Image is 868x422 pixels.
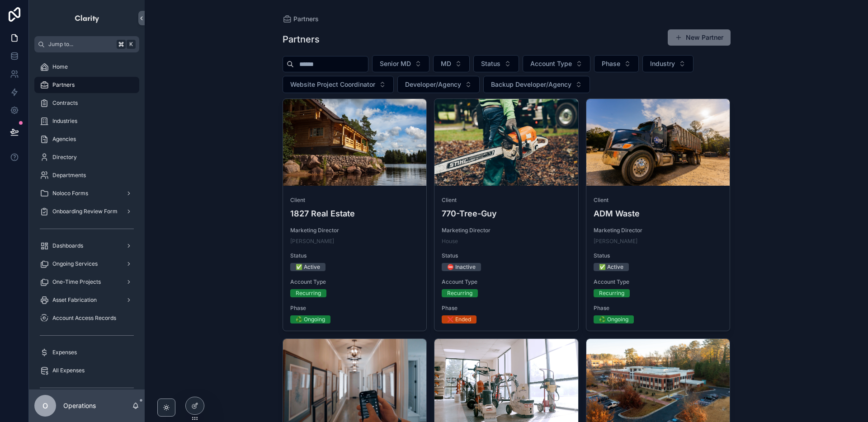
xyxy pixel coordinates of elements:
[296,315,325,324] div: ♻️ Ongoing
[52,172,86,179] span: Departments
[283,33,320,46] h1: Partners
[34,59,139,75] a: Home
[290,305,420,312] span: Phase
[52,314,116,322] span: Account Access Records
[290,207,420,220] h4: 1827 Real Estate
[52,367,85,374] span: All Expenses
[296,263,320,271] div: ✅ Active
[594,278,723,286] span: Account Type
[34,95,139,111] a: Contracts
[52,242,83,249] span: Dashboards
[594,227,723,234] span: Marketing Director
[283,14,319,23] a: Partners
[52,99,78,107] span: Contracts
[442,207,571,220] h4: 770-Tree-Guy
[530,59,572,68] span: Account Type
[602,59,620,68] span: Phase
[34,344,139,361] a: Expenses
[434,99,578,186] div: 770-Cropped.webp
[296,289,321,297] div: Recurring
[594,197,723,204] span: Client
[290,197,420,204] span: Client
[433,55,470,72] button: Select Button
[481,59,500,68] span: Status
[52,190,88,197] span: Noloco Forms
[290,278,420,286] span: Account Type
[63,401,96,410] p: Operations
[586,99,730,186] div: adm-Cropped.webp
[290,227,420,234] span: Marketing Director
[594,55,639,72] button: Select Button
[586,98,731,331] a: ClientADM WasteMarketing Director[PERSON_NAME]Status✅ ActiveAccount TypeRecurringPhase♻️ Ongoing
[34,203,139,220] a: Onboarding Review Form
[52,117,77,125] span: Industries
[594,305,723,312] span: Phase
[34,36,139,52] button: Jump to...K
[473,55,519,72] button: Select Button
[442,305,571,312] span: Phase
[293,14,319,23] span: Partners
[127,41,135,48] span: K
[290,252,420,259] span: Status
[397,76,480,93] button: Select Button
[283,99,427,186] div: 1827.webp
[52,278,101,286] span: One-Time Projects
[442,252,571,259] span: Status
[594,238,637,245] a: [PERSON_NAME]
[283,76,394,93] button: Select Button
[52,154,77,161] span: Directory
[442,278,571,286] span: Account Type
[447,289,472,297] div: Recurring
[52,260,98,267] span: Ongoing Services
[380,59,411,68] span: Senior MD
[34,238,139,254] a: Dashboards
[29,52,145,389] div: scrollable content
[599,289,624,297] div: Recurring
[650,59,675,68] span: Industry
[34,310,139,326] a: Account Access Records
[52,136,76,143] span: Agencies
[523,55,590,72] button: Select Button
[290,238,334,245] a: [PERSON_NAME]
[34,113,139,129] a: Industries
[34,131,139,147] a: Agencies
[74,11,100,25] img: App logo
[34,77,139,93] a: Partners
[441,59,451,68] span: MD
[642,55,693,72] button: Select Button
[283,98,427,331] a: Client1827 Real EstateMarketing Director[PERSON_NAME]Status✅ ActiveAccount TypeRecurringPhase♻️ O...
[34,149,139,165] a: Directory
[42,400,48,411] span: O
[594,252,723,259] span: Status
[52,81,75,89] span: Partners
[434,98,579,331] a: Client770-Tree-GuyMarketing DirectorHouseStatus⛔ InactiveAccount TypeRecurringPhase❌ Ended
[290,80,375,89] span: Website Project Coordinator
[52,349,77,356] span: Expenses
[447,263,476,271] div: ⛔ Inactive
[52,63,68,70] span: Home
[34,167,139,183] a: Departments
[34,256,139,272] a: Ongoing Services
[668,29,731,46] button: New Partner
[372,55,429,72] button: Select Button
[599,263,623,271] div: ✅ Active
[52,296,97,304] span: Asset Fabrication
[34,292,139,308] a: Asset Fabrication
[34,274,139,290] a: One-Time Projects
[599,315,628,324] div: ♻️ Ongoing
[442,238,458,245] a: House
[447,315,471,324] div: ❌ Ended
[405,80,461,89] span: Developer/Agency
[34,362,139,379] a: All Expenses
[52,208,118,215] span: Onboarding Review Form
[491,80,571,89] span: Backup Developer/Agency
[442,227,571,234] span: Marketing Director
[483,76,590,93] button: Select Button
[48,41,113,48] span: Jump to...
[594,207,723,220] h4: ADM Waste
[34,185,139,202] a: Noloco Forms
